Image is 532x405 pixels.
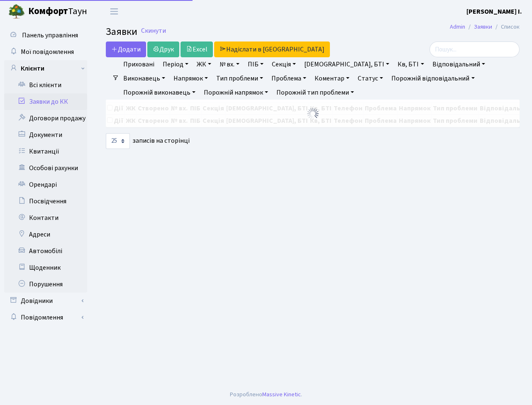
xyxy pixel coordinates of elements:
[141,27,166,35] a: Скинути
[466,7,522,17] a: [PERSON_NAME] І.
[8,3,25,20] img: logo.png
[4,276,87,293] a: Порушення
[104,5,124,18] button: Переключити навігацію
[4,110,87,127] a: Договори продажу
[4,27,87,44] a: Панель управління
[306,107,320,120] img: Обробка...
[120,85,199,100] a: Порожній виконавець
[4,160,87,176] a: Особові рахунки
[230,390,302,399] div: Розроблено .
[213,71,266,85] a: Тип проблеми
[4,293,87,309] a: Довідники
[492,22,520,32] li: Список
[181,41,213,57] a: Excel
[268,71,310,85] a: Проблема
[430,41,520,57] input: Пошук...
[120,57,158,71] a: Приховані
[216,57,243,71] a: № вх.
[429,57,488,71] a: Відповідальний
[437,18,532,36] nav: breadcrumb
[170,71,211,85] a: Напрямок
[394,57,427,71] a: Кв, БТІ
[4,226,87,243] a: Адреси
[28,5,87,19] span: Таун
[4,77,87,93] a: Всі клієнти
[244,57,267,71] a: ПІБ
[4,243,87,259] a: Автомобілі
[21,47,74,56] span: Мої повідомлення
[106,24,137,39] span: Заявки
[4,93,87,110] a: Заявки до КК
[147,41,179,57] a: Друк
[200,85,271,100] a: Порожній напрямок
[4,259,87,276] a: Щоденник
[450,22,465,31] a: Admin
[106,133,130,149] select: записів на сторінці
[4,176,87,193] a: Орендарі
[301,57,393,71] a: [DEMOGRAPHIC_DATA], БТІ
[466,7,522,16] b: [PERSON_NAME] І.
[214,41,330,57] a: Надіслати в [GEOGRAPHIC_DATA]
[273,85,357,100] a: Порожній тип проблеми
[4,44,87,60] a: Мої повідомлення
[22,31,78,40] span: Панель управління
[4,60,87,77] a: Клієнти
[474,22,492,31] a: Заявки
[354,71,386,85] a: Статус
[262,390,301,399] a: Massive Kinetic
[106,133,190,149] label: записів на сторінці
[111,45,141,54] span: Додати
[106,41,146,57] a: Додати
[268,57,299,71] a: Секція
[193,57,215,71] a: ЖК
[4,309,87,326] a: Повідомлення
[4,210,87,226] a: Контакти
[4,127,87,143] a: Документи
[120,71,168,85] a: Виконавець
[388,71,478,85] a: Порожній відповідальний
[4,193,87,210] a: Посвідчення
[159,57,192,71] a: Період
[28,5,68,18] b: Комфорт
[4,143,87,160] a: Квитанції
[311,71,353,85] a: Коментар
